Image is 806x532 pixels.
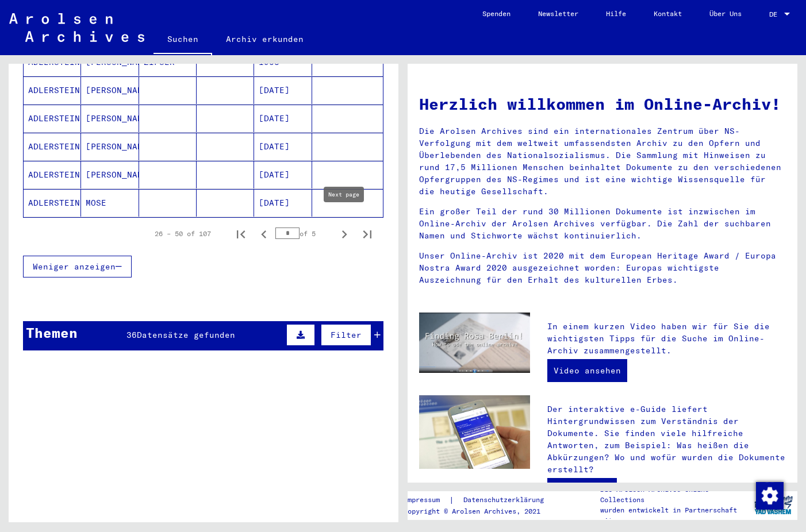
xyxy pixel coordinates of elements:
button: Filter [321,324,371,346]
img: eguide.jpg [419,395,530,469]
mat-cell: [DATE] [254,105,312,132]
p: Der interaktive e-Guide liefert Hintergrundwissen zum Verständnis der Dokumente. Sie finden viele... [547,403,786,476]
div: | [404,494,558,506]
span: 36 [126,330,137,340]
img: video.jpg [419,313,530,373]
p: In einem kurzen Video haben wir für Sie die wichtigsten Tipps für die Suche im Online-Archiv zusa... [547,321,786,357]
mat-cell: [PERSON_NAME] [81,161,139,188]
a: Video ansehen [547,359,627,382]
div: 26 – 50 of 107 [155,229,211,239]
p: Die Arolsen Archives Online-Collections [600,484,749,505]
p: Unser Online-Archiv ist 2020 mit dem European Heritage Award / Europa Nostra Award 2020 ausgezeic... [419,250,786,286]
span: Filter [331,330,362,340]
img: Zustimmung ändern [756,482,784,510]
mat-cell: [DATE] [254,76,312,104]
div: of 5 [275,228,333,239]
h1: Herzlich willkommen im Online-Archiv! [419,92,786,116]
mat-cell: MOSE [81,189,139,217]
mat-cell: [PERSON_NAME] [81,76,139,104]
mat-cell: ADLERSTEIN [24,189,81,217]
a: Zum e-Guide [547,478,617,501]
mat-cell: [PERSON_NAME] [81,105,139,132]
span: Weniger anzeigen [33,261,116,272]
img: yv_logo.png [752,491,795,519]
div: Zustimmung ändern [755,481,783,509]
mat-cell: [DATE] [254,161,312,188]
a: Datenschutzerklärung [454,494,558,506]
mat-cell: ADLERSTEIN [24,161,81,188]
a: Impressum [404,494,449,506]
mat-cell: [DATE] [254,133,312,160]
a: Archiv erkunden [212,25,317,53]
mat-cell: ADLERSTEIN [24,133,81,160]
img: Arolsen_neg.svg [9,13,144,42]
div: Themen [26,322,78,343]
p: Die Arolsen Archives sind ein internationales Zentrum über NS-Verfolgung mit dem weltweit umfasse... [419,125,786,198]
a: Suchen [153,25,212,55]
p: wurden entwickelt in Partnerschaft mit [600,505,749,526]
button: Previous page [252,222,275,245]
button: Last page [356,222,379,245]
span: DE [769,10,782,18]
mat-cell: ADLERSTEIN [24,105,81,132]
p: Copyright © Arolsen Archives, 2021 [404,506,558,516]
span: Datensätze gefunden [137,330,235,340]
mat-cell: [PERSON_NAME] [81,133,139,160]
button: First page [229,222,252,245]
p: Ein großer Teil der rund 30 Millionen Dokumente ist inzwischen im Online-Archiv der Arolsen Archi... [419,206,786,242]
mat-cell: [DATE] [254,189,312,217]
mat-cell: ADLERSTEIN [24,76,81,104]
button: Weniger anzeigen [23,256,132,277]
button: Next page [333,222,356,245]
